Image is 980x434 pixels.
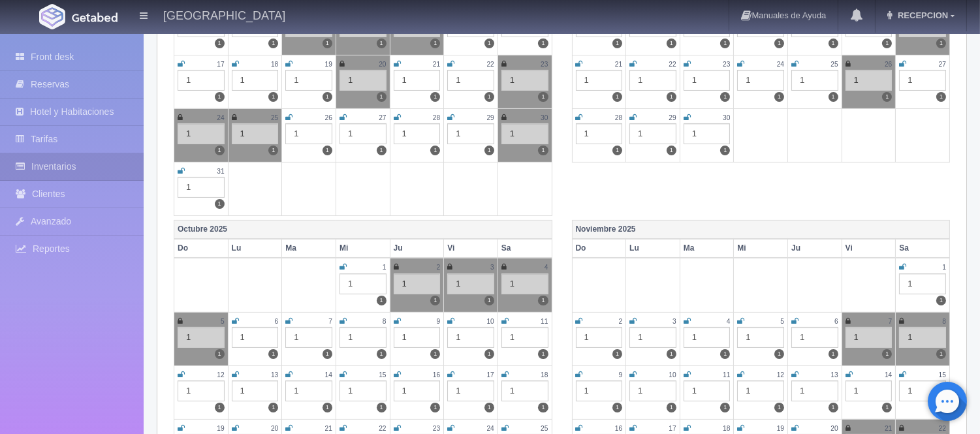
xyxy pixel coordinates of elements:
th: Lu [228,239,282,258]
div: 1 [232,123,279,144]
label: 1 [215,349,225,359]
label: 1 [430,403,440,412]
label: 1 [774,349,784,359]
small: 6 [275,318,279,325]
small: 21 [885,425,892,432]
div: 1 [394,123,441,144]
th: Mi [336,239,390,258]
div: 1 [447,70,494,91]
small: 25 [271,114,278,121]
small: 12 [217,371,224,379]
label: 1 [882,403,892,412]
img: Getabed [72,12,118,22]
label: 1 [720,403,730,412]
div: 1 [629,123,676,144]
label: 1 [538,92,548,102]
label: 1 [936,39,946,48]
label: 1 [215,403,225,412]
label: 1 [430,349,440,359]
th: Ju [390,239,444,258]
label: 1 [377,296,387,305]
small: 11 [723,371,730,379]
div: 1 [232,70,279,91]
small: 14 [325,371,332,379]
label: 1 [484,146,494,155]
label: 1 [936,349,946,359]
small: 3 [672,318,676,325]
small: 23 [723,61,730,68]
label: 1 [829,403,838,412]
div: 1 [340,273,387,294]
small: 23 [433,425,440,432]
small: 27 [939,61,946,68]
div: 1 [899,380,946,401]
div: 1 [232,327,279,348]
th: Vi [444,239,498,258]
div: 1 [447,123,494,144]
div: 1 [737,380,784,401]
div: 1 [178,327,225,348]
label: 1 [377,349,387,359]
small: 24 [217,114,224,121]
small: 1 [942,264,946,271]
label: 1 [667,349,676,359]
small: 21 [325,425,332,432]
small: 16 [433,371,440,379]
img: Getabed [39,4,65,29]
small: 3 [490,264,494,271]
small: 15 [939,371,946,379]
div: 1 [846,327,893,348]
div: 1 [178,123,225,144]
div: 1 [285,123,332,144]
small: 18 [541,371,548,379]
div: 1 [178,380,225,401]
label: 1 [215,92,225,102]
div: 1 [285,380,332,401]
div: 1 [684,70,731,91]
div: 1 [576,380,623,401]
label: 1 [829,92,838,102]
div: 1 [447,327,494,348]
label: 1 [430,146,440,155]
div: 1 [394,273,441,294]
label: 1 [484,296,494,305]
div: 1 [447,273,494,294]
th: Octubre 2025 [174,221,552,240]
label: 1 [268,39,278,48]
label: 1 [829,349,838,359]
div: 1 [629,70,676,91]
small: 25 [541,425,548,432]
label: 1 [484,92,494,102]
label: 1 [215,39,225,48]
label: 1 [323,92,332,102]
label: 1 [484,349,494,359]
div: 1 [846,70,893,91]
label: 1 [667,39,676,48]
label: 1 [538,349,548,359]
div: 1 [340,123,387,144]
small: 17 [217,61,224,68]
small: 20 [379,61,386,68]
div: 1 [501,70,548,91]
label: 1 [215,199,225,209]
label: 1 [667,403,676,412]
div: 1 [684,327,731,348]
label: 1 [377,403,387,412]
label: 1 [882,349,892,359]
small: 2 [437,264,441,271]
small: 7 [889,318,893,325]
div: 1 [501,380,548,401]
small: 4 [727,318,731,325]
div: 1 [394,380,441,401]
small: 28 [615,114,622,121]
div: 1 [737,327,784,348]
label: 1 [720,349,730,359]
span: RECEPCION [894,10,948,20]
th: Lu [626,239,680,258]
small: 16 [615,425,622,432]
div: 1 [447,380,494,401]
label: 1 [829,39,838,48]
div: 1 [178,177,225,198]
small: 19 [325,61,332,68]
label: 1 [538,39,548,48]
